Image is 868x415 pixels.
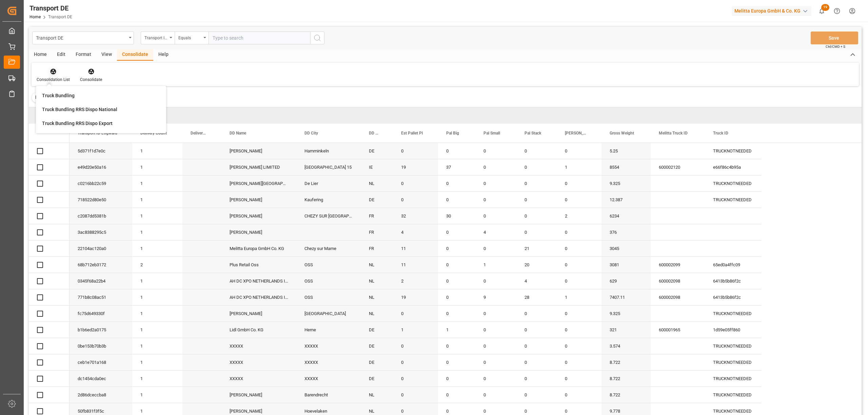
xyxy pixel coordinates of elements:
[393,354,438,370] div: 0
[438,159,475,175] div: 37
[310,32,324,44] button: search button
[296,273,361,289] div: OSS
[70,322,132,338] div: b1b6ed2a0175
[705,143,762,159] div: TRUCKNOTNEEDED
[132,322,182,338] div: 1
[117,49,153,61] div: Consolidate
[601,175,651,191] div: 9.325
[516,241,557,256] div: 21
[70,338,762,354] div: Press SPACE to select this row.
[601,159,651,175] div: 8554
[29,257,70,273] div: Press SPACE to select this row.
[557,241,601,256] div: 0
[153,49,174,61] div: Help
[29,338,70,354] div: Press SPACE to select this row.
[516,192,557,208] div: 0
[393,208,438,224] div: 32
[132,159,182,175] div: 1
[601,192,651,208] div: 12.387
[393,387,438,403] div: 0
[393,143,438,159] div: 0
[705,192,762,208] div: TRUCKNOTNEEDED
[516,306,557,321] div: 0
[811,32,858,44] button: Save
[132,273,182,289] div: 1
[557,143,601,159] div: 0
[70,224,762,241] div: Press SPACE to select this row.
[651,289,705,305] div: 600002098
[70,371,762,387] div: Press SPACE to select this row.
[221,338,296,354] div: XXXXX
[132,224,182,240] div: 1
[525,131,541,136] span: Pal Stack
[70,338,132,354] div: 0be153b70b3b
[475,175,516,191] div: 0
[361,143,393,159] div: DE
[221,322,296,338] div: Lidl GmbH Co. KG
[705,322,762,338] div: 1d59e05ff860
[557,289,601,305] div: 1
[601,354,651,370] div: 8.722
[601,322,651,338] div: 321
[557,175,601,191] div: 0
[42,92,75,99] div: Truck Bundling
[651,159,705,175] div: 600002120
[601,306,651,321] div: 9.325
[29,224,70,241] div: Press SPACE to select this row.
[361,338,393,354] div: DE
[70,289,762,306] div: Press SPACE to select this row.
[516,224,557,240] div: 0
[296,289,361,305] div: OSS
[70,208,762,224] div: Press SPACE to select this row.
[132,143,182,159] div: 1
[361,159,393,175] div: IE
[557,354,601,370] div: 0
[296,387,361,403] div: Barendrecht
[393,273,438,289] div: 2
[29,192,70,208] div: Press SPACE to select this row.
[29,289,70,306] div: Press SPACE to select this row.
[393,306,438,321] div: 0
[361,273,393,289] div: NL
[821,4,829,11] span: 19
[70,224,132,240] div: 3ac8388295c5
[132,208,182,224] div: 1
[814,3,829,19] button: show 19 new notifications
[713,131,728,136] span: Truck ID
[361,387,393,403] div: NL
[361,175,393,191] div: NL
[70,273,762,289] div: Press SPACE to select this row.
[221,257,296,273] div: Plus Retail Oss
[705,338,762,354] div: TRUCKNOTNEEDED
[70,159,132,175] div: e49d20e50a16
[70,192,132,208] div: 718522d80e50
[557,306,601,321] div: 0
[705,257,762,273] div: 65ed0a4ffc09
[70,306,132,321] div: fc75d649330f
[70,208,132,224] div: c2087dd5381b
[361,257,393,273] div: NL
[601,257,651,273] div: 3081
[516,208,557,224] div: 0
[484,131,500,136] span: Pal Small
[475,273,516,289] div: 0
[475,143,516,159] div: 0
[826,44,845,49] span: Ctrl/CMD + S
[191,131,207,136] span: Delivery List
[132,338,182,354] div: 1
[438,241,475,256] div: 0
[446,131,459,136] span: Pal Big
[601,387,651,403] div: 8.722
[361,289,393,305] div: NL
[361,192,393,208] div: DE
[601,289,651,305] div: 7407.11
[29,354,70,371] div: Press SPACE to select this row.
[516,257,557,273] div: 20
[361,371,393,387] div: DE
[42,106,117,113] div: Truck Bundling RRS Dispo National
[35,95,49,100] span: Filter :
[557,224,601,240] div: 0
[732,6,811,16] div: Melitta Europa GmbH & Co. KG
[393,159,438,175] div: 19
[221,224,296,240] div: [PERSON_NAME]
